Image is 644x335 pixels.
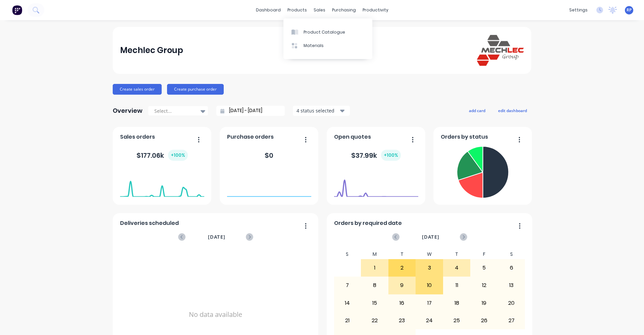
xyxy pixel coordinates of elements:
[293,106,350,116] button: 4 status selected
[441,133,488,141] span: Orders by status
[465,106,490,115] button: add card
[304,43,324,49] div: Materials
[12,5,22,15] img: Factory
[389,259,416,276] div: 2
[137,150,188,161] div: $ 177.06k
[443,277,470,294] div: 11
[471,277,497,294] div: 12
[361,259,388,276] div: 1
[361,277,388,294] div: 8
[361,249,388,259] div: M
[334,295,361,312] div: 14
[389,277,416,294] div: 9
[113,84,162,95] button: Create sales order
[351,150,401,161] div: $ 37.99k
[416,259,443,276] div: 3
[566,5,591,15] div: settings
[120,219,179,227] span: Deliveries scheduled
[334,133,371,141] span: Open quotes
[334,277,361,294] div: 7
[471,259,497,276] div: 5
[627,7,632,13] span: RP
[283,25,372,39] a: Product Catalogue
[416,295,443,312] div: 17
[416,249,443,259] div: W
[168,150,188,161] div: + 100 %
[334,249,361,259] div: S
[498,249,525,259] div: S
[494,106,531,115] button: edit dashboard
[389,295,416,312] div: 16
[477,35,524,65] img: Mechlec Group
[304,29,345,35] div: Product Catalogue
[284,5,310,15] div: products
[443,249,471,259] div: T
[120,44,183,57] div: Mechlec Group
[381,150,401,161] div: + 100 %
[361,312,388,329] div: 22
[265,150,273,160] div: $ 0
[329,5,359,15] div: purchasing
[498,259,525,276] div: 6
[359,5,392,15] div: productivity
[471,295,497,312] div: 19
[443,312,470,329] div: 25
[361,295,388,312] div: 15
[498,312,525,329] div: 27
[334,312,361,329] div: 21
[283,39,372,52] a: Materials
[416,312,443,329] div: 24
[443,259,470,276] div: 4
[310,5,329,15] div: sales
[113,104,143,117] div: Overview
[422,233,439,241] span: [DATE]
[416,277,443,294] div: 10
[388,249,416,259] div: T
[470,249,498,259] div: F
[297,107,339,114] div: 4 status selected
[389,312,416,329] div: 23
[120,133,155,141] span: Sales orders
[227,133,274,141] span: Purchase orders
[498,277,525,294] div: 13
[334,219,402,227] span: Orders by required date
[471,312,497,329] div: 26
[167,84,224,95] button: Create purchase order
[498,295,525,312] div: 20
[208,233,225,241] span: [DATE]
[443,295,470,312] div: 18
[253,5,284,15] a: dashboard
